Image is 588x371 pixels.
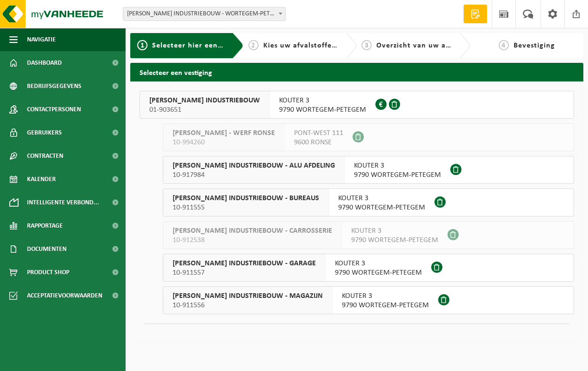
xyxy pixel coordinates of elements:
[163,254,574,282] button: [PERSON_NAME] INDUSTRIEBOUW - GARAGE 10-911557 KOUTER 39790 WORTEGEM-PETEGEM
[263,42,391,49] span: Kies uw afvalstoffen en recipiënten
[173,194,319,203] span: [PERSON_NAME] INDUSTRIEBOUW - BUREAUS
[338,194,425,203] span: KOUTER 3
[27,144,63,168] span: Contracten
[354,170,441,180] span: 9790 WORTEGEM-PETEGEM
[294,138,343,147] span: 9600 RONSE
[27,191,99,214] span: Intelligente verbond...
[27,121,62,144] span: Gebruikers
[123,7,286,21] span: WILLY NAESSENS INDUSTRIEBOUW - WORTEGEM-PETEGEM
[149,105,260,115] span: 01-903651
[342,301,429,310] span: 9790 WORTEGEM-PETEGEM
[27,98,81,121] span: Contactpersonen
[152,42,253,49] span: Selecteer hier een vestiging
[27,214,63,237] span: Rapportage
[173,291,323,301] span: [PERSON_NAME] INDUSTRIEBOUW - MAGAZIJN
[294,128,343,138] span: PONT-WEST 111
[173,268,316,277] span: 10-911557
[173,138,275,147] span: 10-994260
[27,284,102,307] span: Acceptatievoorwaarden
[499,40,509,50] span: 4
[27,261,69,284] span: Product Shop
[342,291,429,301] span: KOUTER 3
[514,42,555,49] span: Bevestiging
[173,226,332,236] span: [PERSON_NAME] INDUSTRIEBOUW - CARROSSERIE
[27,237,67,261] span: Documenten
[376,42,474,49] span: Overzicht van uw aanvraag
[335,259,422,268] span: KOUTER 3
[173,203,319,212] span: 10-911555
[163,286,574,314] button: [PERSON_NAME] INDUSTRIEBOUW - MAGAZIJN 10-911556 KOUTER 39790 WORTEGEM-PETEGEM
[163,156,574,184] button: [PERSON_NAME] INDUSTRIEBOUW - ALU AFDELING 10-917984 KOUTER 39790 WORTEGEM-PETEGEM
[351,236,438,245] span: 9790 WORTEGEM-PETEGEM
[173,301,323,310] span: 10-911556
[27,168,56,191] span: Kalender
[27,28,56,51] span: Navigatie
[335,268,422,277] span: 9790 WORTEGEM-PETEGEM
[123,7,285,20] span: WILLY NAESSENS INDUSTRIEBOUW - WORTEGEM-PETEGEM
[137,40,147,50] span: 1
[149,96,260,105] span: [PERSON_NAME] INDUSTRIEBOUW
[173,236,332,245] span: 10-912538
[140,91,574,119] button: [PERSON_NAME] INDUSTRIEBOUW 01-903651 KOUTER 39790 WORTEGEM-PETEGEM
[27,74,81,98] span: Bedrijfsgegevens
[354,161,441,170] span: KOUTER 3
[130,63,583,81] h2: Selecteer een vestiging
[173,128,275,138] span: [PERSON_NAME] - WERF RONSE
[279,105,366,115] span: 9790 WORTEGEM-PETEGEM
[27,51,62,74] span: Dashboard
[173,161,335,170] span: [PERSON_NAME] INDUSTRIEBOUW - ALU AFDELING
[248,40,259,50] span: 2
[338,203,425,212] span: 9790 WORTEGEM-PETEGEM
[173,170,335,180] span: 10-917984
[279,96,366,105] span: KOUTER 3
[173,259,316,268] span: [PERSON_NAME] INDUSTRIEBOUW - GARAGE
[163,189,574,216] button: [PERSON_NAME] INDUSTRIEBOUW - BUREAUS 10-911555 KOUTER 39790 WORTEGEM-PETEGEM
[351,226,438,236] span: KOUTER 3
[361,40,372,50] span: 3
